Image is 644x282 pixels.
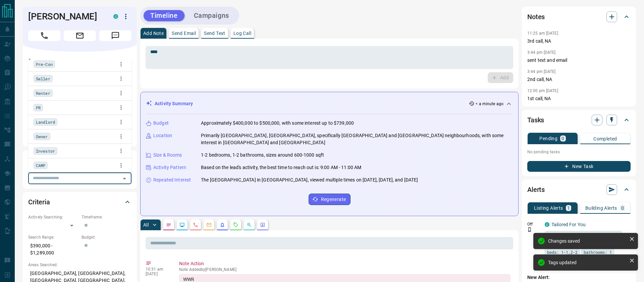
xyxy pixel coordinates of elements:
[527,38,631,45] p: 3rd call, NA
[153,152,182,159] p: Size & Rooms
[153,132,172,139] p: Location
[527,88,558,93] p: 12:00 pm [DATE]
[172,31,196,36] p: Send Email
[201,132,513,146] p: Primarily [GEOGRAPHIC_DATA], [GEOGRAPHIC_DATA], specifically [GEOGRAPHIC_DATA] and [GEOGRAPHIC_DA...
[36,75,50,82] span: Seller
[621,206,624,210] p: 0
[36,162,45,169] span: CAMP
[233,31,251,36] p: Log Call
[527,11,545,22] h2: Notes
[534,206,563,210] p: Listing Alerts
[153,164,186,171] p: Activity Pattern
[187,10,236,21] button: Campaigns
[146,272,169,276] p: [DATE]
[567,206,570,210] p: 1
[28,214,78,220] p: Actively Searching:
[527,31,558,36] p: 11:25 am [DATE]
[28,194,131,210] div: Criteria
[527,112,631,128] div: Tasks
[155,100,193,107] p: Activity Summary
[476,101,503,107] p: < a minute ago
[28,30,60,41] span: Call
[527,9,631,25] div: Notes
[206,222,212,228] svg: Emails
[527,184,545,195] h2: Alerts
[260,222,265,228] svg: Agent Actions
[527,57,631,64] p: sent text and email
[593,136,617,141] p: Completed
[64,57,72,65] button: Open
[28,197,50,207] h2: Criteria
[82,214,131,220] p: Timeframe:
[233,222,238,228] svg: Requests
[146,97,513,110] div: Activity Summary< a minute ago
[36,119,55,125] span: Landlord
[561,136,564,141] p: 0
[179,222,185,228] svg: Lead Browsing Activity
[527,227,532,232] svg: Push Notification Only
[28,11,103,22] h1: [PERSON_NAME]
[120,174,129,183] button: Close
[547,231,620,238] span: sale price range: 351000,812900
[527,221,541,227] p: Off
[551,222,586,227] a: Tailored For You
[28,234,78,240] p: Search Range:
[527,95,631,102] p: 1st call, NA
[143,31,164,36] p: Add Note
[36,133,48,140] span: Owner
[527,115,544,125] h2: Tasks
[527,76,631,83] p: 2nd call, NA
[144,10,184,21] button: Timeline
[539,136,557,141] p: Pending
[153,176,191,184] p: Repeated Interest
[585,206,617,210] p: Building Alerts
[220,222,225,228] svg: Listing Alerts
[36,61,53,68] span: Pre-Con
[99,30,131,41] span: Message
[545,222,549,227] div: condos.ca
[82,234,131,240] p: Budget:
[179,267,511,272] p: Note Added by [PERSON_NAME]
[28,240,78,258] p: $390,000 - $1,289,000
[527,69,556,74] p: 3:44 pm [DATE]
[527,50,556,55] p: 3:44 pm [DATE]
[113,14,118,19] div: condos.ca
[548,238,627,244] div: Changes saved
[64,30,96,41] span: Email
[179,260,511,267] p: Note Action
[201,164,361,171] p: Based on the lead's activity, the best time to reach out is: 9:00 AM - 11:00 AM
[153,120,169,127] p: Budget
[548,260,627,265] div: Tags updated
[201,152,324,159] p: 1-2 bedrooms, 1-2 bathrooms, sizes around 600-1000 sqft
[28,262,131,268] p: Areas Searched:
[247,222,252,228] svg: Opportunities
[527,274,631,281] p: New Alert:
[527,182,631,198] div: Alerts
[201,120,354,127] p: Approximately $400,000 to $500,000, with some interest up to $739,000
[166,222,171,228] svg: Notes
[204,31,225,36] p: Send Text
[309,194,351,205] button: Regenerate
[527,147,631,157] p: No pending tasks
[36,148,55,154] span: Investor
[36,104,41,111] span: PR
[527,161,631,172] button: New Task
[201,176,418,184] p: The [GEOGRAPHIC_DATA] in [GEOGRAPHIC_DATA], viewed multiple times on [DATE], [DATE], and [DATE]
[143,223,149,227] p: All
[193,222,198,228] svg: Calls
[146,267,169,272] p: 10:31 am
[36,90,50,96] span: Renter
